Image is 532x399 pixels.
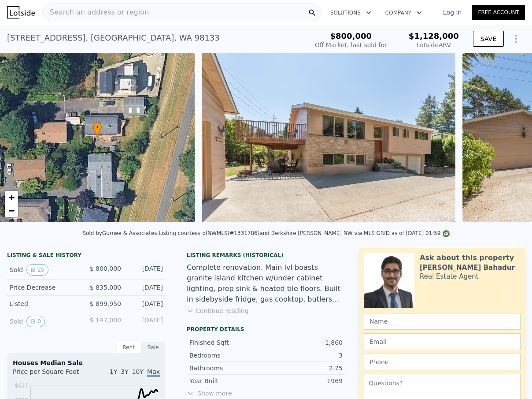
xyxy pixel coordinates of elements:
[116,342,141,353] div: Rent
[7,6,35,19] img: Lotside
[90,317,121,324] span: $ 147,000
[409,41,459,49] div: Lotside ARV
[315,41,387,49] div: Off Market, last sold for
[409,31,459,41] span: $1,128,000
[266,351,343,360] div: 3
[266,364,343,373] div: 2.75
[420,272,479,281] div: Real Estate Agent
[364,313,521,330] input: Name
[443,230,450,237] img: NWMLS Logo
[82,230,159,236] div: Sold by Gurnee & Associates .
[507,30,525,48] button: Show Options
[266,338,343,347] div: 1,860
[132,368,144,375] span: 10Y
[432,8,472,17] a: Log In
[189,377,266,385] div: Year Built
[10,316,79,327] div: Sold
[202,53,455,222] img: Sale: 118902322 Parcel: 97732186
[420,253,514,263] div: Ask about this property
[187,326,345,333] div: Property details
[189,351,266,360] div: Bedrooms
[378,5,429,21] button: Company
[15,383,28,389] tspan: $627
[5,204,18,217] a: Zoom out
[10,299,79,308] div: Listed
[10,264,79,276] div: Sold
[121,368,128,375] span: 3Y
[43,7,149,18] span: Search an address or region
[189,338,266,347] div: Finished Sqft
[90,265,121,272] span: $ 800,000
[110,368,117,375] span: 1Y
[10,283,79,292] div: Price Decrease
[93,123,102,131] span: •
[473,31,504,47] button: SAVE
[13,367,86,381] div: Price per Square Foot
[187,252,345,259] div: Listing Remarks (Historical)
[187,262,345,305] div: Complete renovation. Main lvl boasts granite island kitchen w/under cabinet lighting, prep sink &...
[141,342,166,353] div: Sale
[90,284,121,291] span: $ 835,000
[128,283,163,292] div: [DATE]
[330,31,372,41] span: $800,000
[472,5,525,20] a: Free Account
[189,364,266,373] div: Bathrooms
[7,32,220,44] div: [STREET_ADDRESS] , [GEOGRAPHIC_DATA] , WA 98133
[128,316,163,327] div: [DATE]
[187,306,249,315] button: Continue reading
[147,368,160,377] span: Max
[266,377,343,385] div: 1969
[26,316,45,327] button: View historical data
[187,389,345,398] span: Show more
[323,5,378,21] button: Solutions
[26,264,48,276] button: View historical data
[13,358,160,367] div: Houses Median Sale
[128,264,163,276] div: [DATE]
[9,192,15,203] span: +
[364,333,521,350] input: Email
[5,191,18,204] a: Zoom in
[9,205,15,216] span: −
[159,230,449,236] div: Listing courtesy of NWMLS (#1331786) and Berkshire [PERSON_NAME] NW via MLS GRID as of [DATE] 01:59
[93,122,102,138] div: •
[7,252,166,261] div: LISTING & SALE HISTORY
[128,299,163,308] div: [DATE]
[364,354,521,370] input: Phone
[90,300,121,307] span: $ 899,950
[420,263,515,272] div: [PERSON_NAME] Bahadur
